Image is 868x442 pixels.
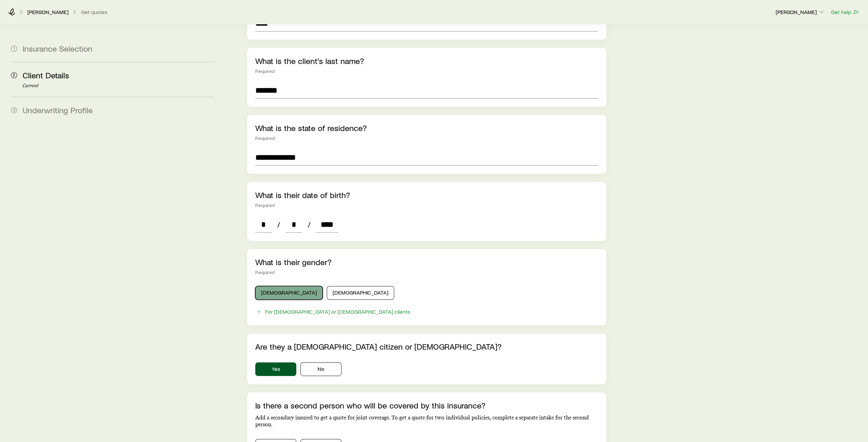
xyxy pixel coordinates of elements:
[23,43,92,53] span: Insurance Selection
[300,362,341,376] button: No
[255,401,598,410] p: Is there a second person who will be covered by this insurance?
[255,68,598,74] div: Required
[327,286,394,300] button: [DEMOGRAPHIC_DATA]
[265,308,410,315] div: For [DEMOGRAPHIC_DATA] or [DEMOGRAPHIC_DATA] clients
[776,9,825,15] p: [PERSON_NAME]
[255,257,598,267] p: What is their gender?
[81,9,108,15] button: Get quotes
[11,72,17,78] span: 2
[255,286,323,300] button: [DEMOGRAPHIC_DATA]
[274,220,283,229] span: /
[11,45,17,52] span: 1
[255,203,598,208] div: Required
[775,8,825,16] button: [PERSON_NAME]
[27,9,68,15] p: [PERSON_NAME]
[831,8,860,16] button: Get help
[255,308,411,316] button: For [DEMOGRAPHIC_DATA] or [DEMOGRAPHIC_DATA] clients
[255,362,296,376] button: Yes
[305,220,313,229] span: /
[255,414,598,428] p: Add a secondary insured to get a quote for joint coverage. To get a quote for two individual poli...
[255,135,598,141] div: Required
[255,270,598,275] div: Required
[255,342,598,351] p: Are they a [DEMOGRAPHIC_DATA] citizen or [DEMOGRAPHIC_DATA]?
[23,70,69,80] span: Client Details
[255,56,598,66] p: What is the client's last name?
[11,107,17,113] span: 3
[255,123,598,133] p: What is the state of residence?
[255,190,598,200] p: What is their date of birth?
[23,83,214,89] p: Current
[23,105,93,115] span: Underwriting Profile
